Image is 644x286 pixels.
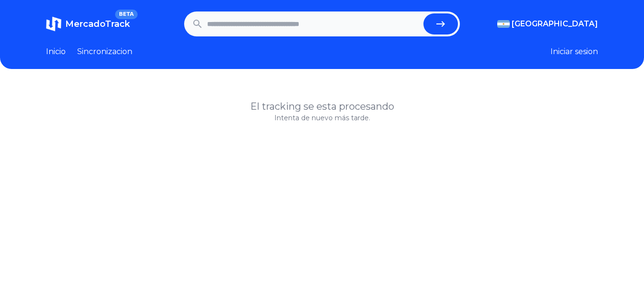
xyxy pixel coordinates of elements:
button: [GEOGRAPHIC_DATA] [497,18,598,30]
span: [GEOGRAPHIC_DATA] [512,18,598,30]
h1: El tracking se esta procesando [46,100,598,113]
img: Argentina [497,20,510,28]
p: Intenta de nuevo más tarde. [46,113,598,123]
a: Sincronizacion [77,46,132,57]
span: MercadoTrack [65,19,130,29]
span: BETA [115,10,138,19]
a: MercadoTrackBETA [46,16,130,32]
a: Inicio [46,46,66,57]
button: Iniciar sesion [550,46,598,57]
img: MercadoTrack [46,16,61,32]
